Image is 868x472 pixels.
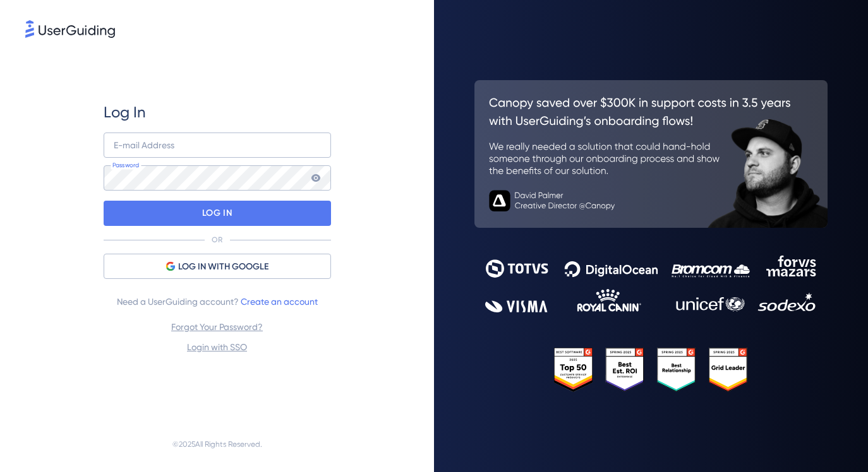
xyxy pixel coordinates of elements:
input: example@company.com [104,133,331,158]
span: Log In [104,102,146,122]
a: Login with SSO [187,342,247,352]
a: Forgot Your Password? [171,322,263,332]
img: 25303e33045975176eb484905ab012ff.svg [554,348,748,392]
img: 8faab4ba6bc7696a72372aa768b0286c.svg [25,20,115,38]
a: Create an account [241,297,318,307]
img: 9302ce2ac39453076f5bc0f2f2ca889b.svg [485,256,817,312]
span: LOG IN WITH GOOGLE [178,259,268,274]
p: LOG IN [202,203,232,223]
img: 26c0aa7c25a843aed4baddd2b5e0fa68.svg [474,80,828,228]
p: OR [212,235,222,245]
span: © 2025 All Rights Reserved. [172,437,262,452]
span: Need a UserGuiding account? [117,294,318,309]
